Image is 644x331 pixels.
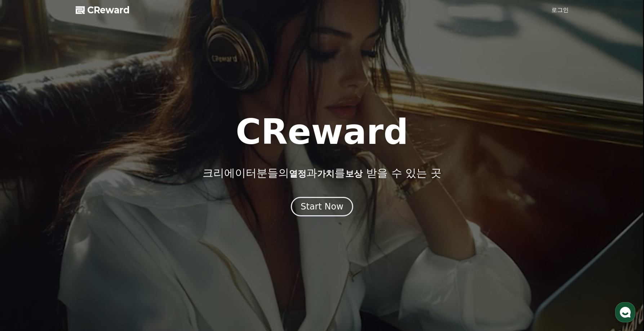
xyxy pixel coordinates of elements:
[87,4,130,16] span: CReward
[301,201,343,212] div: Start Now
[291,204,353,211] a: Start Now
[289,169,306,179] span: 열정
[551,6,569,14] a: 로그인
[317,169,334,179] span: 가치
[236,115,408,149] h1: CReward
[203,167,441,180] p: 크리에이터분들의 과 를 받을 수 있는 곳
[291,197,353,216] button: Start Now
[345,169,363,179] span: 보상
[76,4,130,16] a: CReward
